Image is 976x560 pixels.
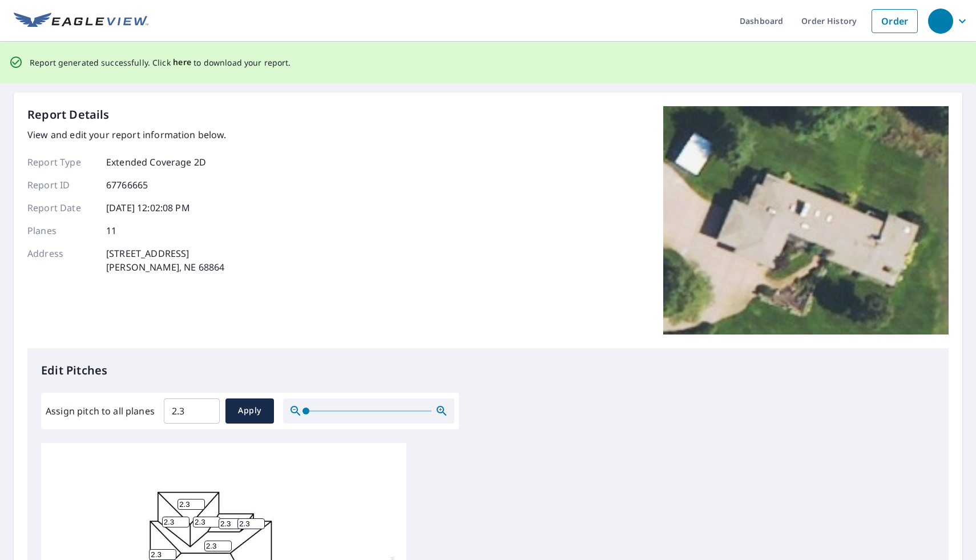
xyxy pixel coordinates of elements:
p: 11 [106,224,116,237]
p: Report Type [27,155,96,169]
a: Order [872,9,918,33]
p: Address [27,247,96,274]
p: [DATE] 12:02:08 PM [106,201,190,215]
p: Report Details [27,106,110,123]
p: Report Date [27,201,96,215]
span: Apply [235,404,265,418]
button: here [173,55,192,70]
p: Edit Pitches [41,362,935,379]
p: Planes [27,224,96,237]
p: 67766665 [106,178,148,192]
label: Assign pitch to all planes [46,404,155,418]
button: Apply [225,398,274,424]
p: [STREET_ADDRESS] [PERSON_NAME], NE 68864 [106,247,224,274]
p: View and edit your report information below. [27,128,227,142]
p: Report generated successfully. Click to download your report. [30,55,291,70]
img: Top image [663,106,949,335]
input: 00.0 [164,395,220,427]
img: EV Logo [14,13,148,30]
p: Extended Coverage 2D [106,155,206,169]
p: Report ID [27,178,96,192]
